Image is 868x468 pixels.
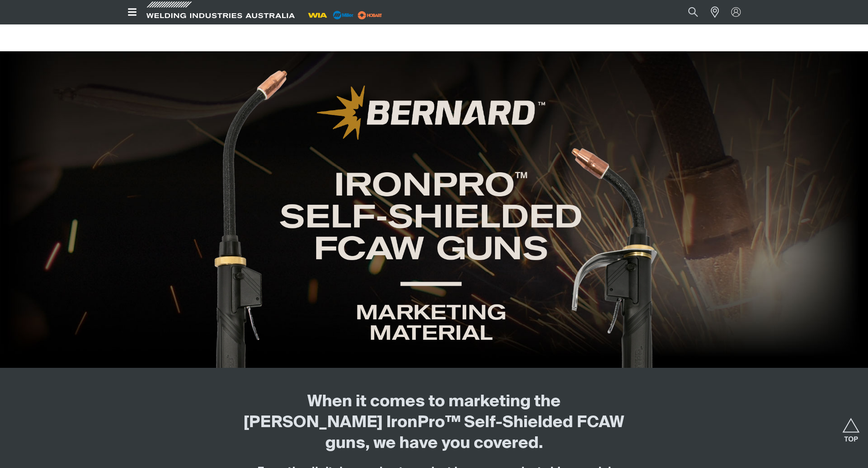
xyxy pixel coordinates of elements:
img: miller [355,9,385,21]
img: Bernard IronPro Self-Shielded FCAW Guns - Marketing Material [210,67,659,368]
a: miller [355,12,385,18]
button: Search products [680,3,707,21]
button: Scroll to top [842,418,860,436]
span: When it comes to marketing the [PERSON_NAME] IronPro™ Self-Shielded FCAW guns, we have you covered. [244,394,624,452]
input: Product name or item number... [669,3,706,21]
